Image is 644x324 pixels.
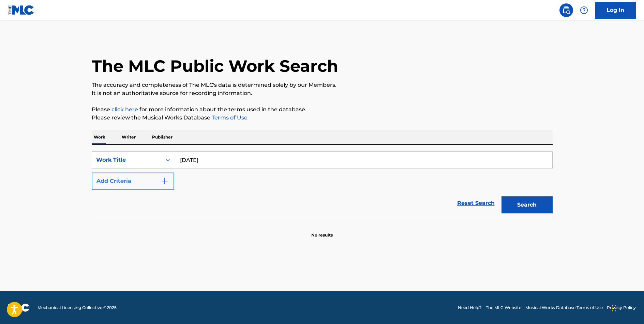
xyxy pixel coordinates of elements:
[92,130,107,144] p: Work
[92,81,553,89] p: The accuracy and completeness of The MLC's data is determined solely by our Members.
[150,130,175,144] p: Publisher
[8,5,34,15] img: MLC Logo
[612,298,616,319] div: Drag
[8,304,29,312] img: logo
[111,106,138,113] a: click here
[559,3,573,17] a: Public Search
[92,56,338,76] h1: The MLC Public Work Search
[120,130,138,144] p: Writer
[562,6,570,14] img: search
[92,151,553,217] form: Search Form
[92,114,553,122] p: Please review the Musical Works Database
[577,3,591,17] div: Help
[92,173,174,190] button: Add Criteria
[595,2,636,19] a: Log In
[610,291,644,324] iframe: Chat Widget
[210,114,248,121] a: Terms of Use
[486,305,521,311] a: The MLC Website
[311,224,333,238] p: No results
[38,305,117,311] span: Mechanical Licensing Collective © 2025
[525,305,603,311] a: Musical Works Database Terms of Use
[92,106,553,114] p: Please for more information about the terms used in the database.
[501,196,553,213] button: Search
[92,89,553,97] p: It is not an authoritative source for recording information.
[580,6,588,14] img: help
[161,177,169,185] img: 9d2ae6d4665cec9f34b9.svg
[458,305,482,311] a: Need Help?
[607,305,636,311] a: Privacy Policy
[96,156,158,164] div: Work Title
[454,196,498,211] a: Reset Search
